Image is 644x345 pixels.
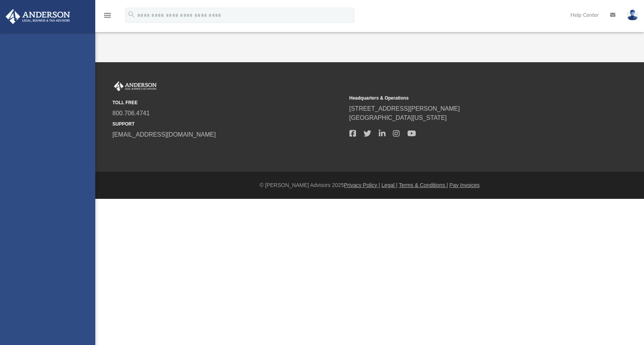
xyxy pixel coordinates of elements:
[627,10,638,21] img: User Pic
[349,105,460,112] a: [STREET_ADDRESS][PERSON_NAME]
[103,15,112,20] a: menu
[112,110,150,116] a: 800.706.4741
[449,182,479,188] a: Pay Invoices
[112,99,344,106] small: TOLL FREE
[103,11,112,20] i: menu
[112,121,344,127] small: SUPPORT
[127,10,136,19] i: search
[381,182,397,188] a: Legal |
[3,9,72,24] img: Anderson Advisors Platinum Portal
[399,182,448,188] a: Terms & Conditions |
[95,181,644,189] div: © [PERSON_NAME] Advisors 2025
[112,131,216,138] a: [EMAIL_ADDRESS][DOMAIN_NAME]
[349,114,447,121] a: [GEOGRAPHIC_DATA][US_STATE]
[112,81,158,91] img: Anderson Advisors Platinum Portal
[349,95,581,102] small: Headquarters & Operations
[344,182,380,188] a: Privacy Policy |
